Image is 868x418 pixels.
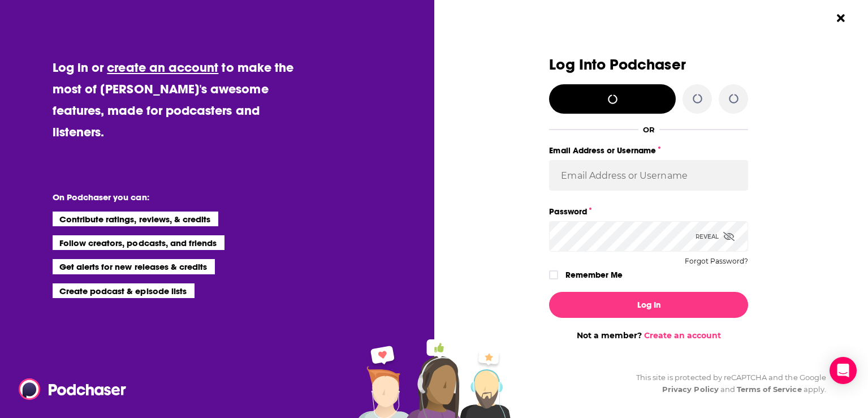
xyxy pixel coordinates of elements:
[830,7,852,29] button: Close Button
[53,192,279,202] li: On Podchaser you can:
[565,268,623,282] label: Remember Me
[53,283,195,298] li: Create podcast & episode lists
[549,330,748,341] div: Not a member?
[549,204,748,219] label: Password
[19,378,127,400] img: Podchaser - Follow, Share and Rate Podcasts
[644,330,721,341] a: Create an account
[830,357,857,384] div: Open Intercom Messenger
[107,59,218,75] a: create an account
[53,212,219,226] li: Contribute ratings, reviews, & credits
[549,143,748,158] label: Email Address or Username
[53,235,225,250] li: Follow creators, podcasts, and friends
[53,259,215,274] li: Get alerts for new releases & credits
[643,125,655,134] div: OR
[19,378,118,400] a: Podchaser - Follow, Share and Rate Podcasts
[549,160,748,191] input: Email Address or Username
[627,372,826,395] div: This site is protected by reCAPTCHA and the Google and apply.
[549,57,748,73] h3: Log Into Podchaser
[696,221,735,252] div: Reveal
[737,385,802,394] a: Terms of Service
[549,292,748,318] button: Log In
[662,385,719,394] a: Privacy Policy
[685,257,748,265] button: Forgot Password?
